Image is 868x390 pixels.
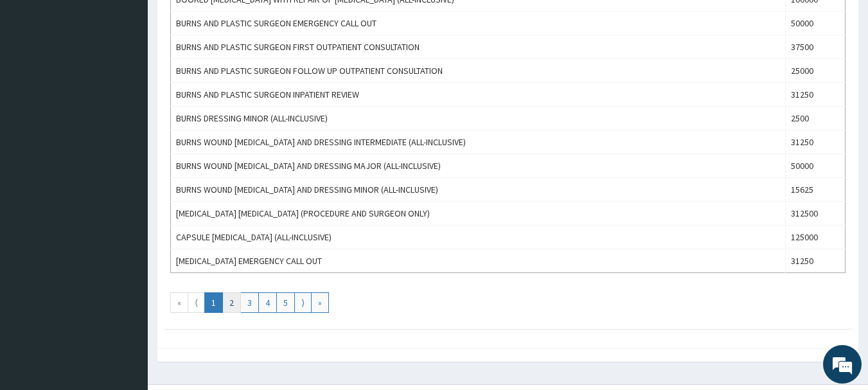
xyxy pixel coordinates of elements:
textarea: Type your message and hit 'Enter' [6,256,245,301]
td: BURNS AND PLASTIC SURGEON FOLLOW UP OUTPATIENT CONSULTATION [171,59,786,83]
a: Go to next page [294,292,312,313]
td: 31250 [786,83,846,107]
a: Go to page number 2 [222,292,241,313]
td: 31250 [786,249,846,273]
td: BURNS WOUND [MEDICAL_DATA] AND DRESSING MAJOR (ALL-INCLUSIVE) [171,154,786,178]
td: 31250 [786,130,846,154]
a: Go to page number 4 [258,292,277,313]
a: Go to last page [311,292,329,313]
td: BURNS AND PLASTIC SURGEON EMERGENCY CALL OUT [171,12,786,35]
td: 15625 [786,178,846,202]
img: d_794563401_company_1708531726252_794563401 [24,64,52,96]
td: BURNS DRESSING MINOR (ALL-INCLUSIVE) [171,107,786,130]
td: BURNS WOUND [MEDICAL_DATA] AND DRESSING MINOR (ALL-INCLUSIVE) [171,178,786,202]
td: 2500 [786,107,846,130]
td: [MEDICAL_DATA] EMERGENCY CALL OUT [171,249,786,273]
td: BURNS WOUND [MEDICAL_DATA] AND DRESSING INTERMEDIATE (ALL-INCLUSIVE) [171,130,786,154]
a: Go to page number 5 [276,292,295,313]
a: Go to page number 3 [240,292,259,313]
td: CAPSULE [MEDICAL_DATA] (ALL-INCLUSIVE) [171,226,786,249]
a: Go to first page [170,292,188,313]
span: We're online! [75,114,177,244]
div: Minimize live chat window [211,6,242,37]
td: 25000 [786,59,846,83]
td: 50000 [786,12,846,35]
td: 312500 [786,202,846,226]
td: BURNS AND PLASTIC SURGEON INPATIENT REVIEW [171,83,786,107]
div: Chat with us now [67,72,216,89]
a: Go to page number 1 [204,292,223,313]
td: [MEDICAL_DATA] [MEDICAL_DATA] (PROCEDURE AND SURGEON ONLY) [171,202,786,226]
a: Go to previous page [188,292,205,313]
td: 50000 [786,154,846,178]
td: BURNS AND PLASTIC SURGEON FIRST OUTPATIENT CONSULTATION [171,35,786,59]
td: 125000 [786,226,846,249]
td: 37500 [786,35,846,59]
